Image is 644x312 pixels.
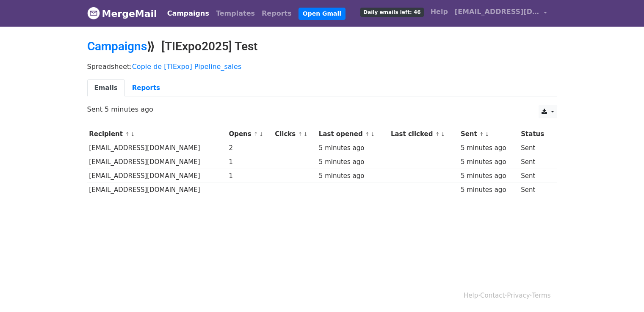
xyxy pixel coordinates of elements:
td: Sent [519,183,552,197]
a: Reports [125,79,167,97]
a: Reports [258,5,295,22]
a: ↑ [479,131,484,137]
div: 1 [229,171,271,181]
a: Emails [87,79,125,97]
div: 2 [229,143,271,153]
a: ↓ [440,131,445,137]
td: Sent [519,169,552,183]
a: ↓ [130,131,135,137]
div: 5 minutes ago [461,157,517,167]
td: [EMAIL_ADDRESS][DOMAIN_NAME] [87,183,227,197]
td: [EMAIL_ADDRESS][DOMAIN_NAME] [87,141,227,155]
td: [EMAIL_ADDRESS][DOMAIN_NAME] [87,155,227,169]
a: Help [464,292,478,299]
a: MergeMail [87,5,157,22]
th: Last clicked [389,127,459,141]
div: 5 minutes ago [319,157,387,167]
img: MergeMail logo [87,7,100,19]
a: Campaigns [164,5,213,22]
div: 5 minutes ago [319,143,387,153]
div: 5 minutes ago [319,171,387,181]
a: Privacy [507,292,530,299]
a: ↑ [435,131,440,137]
a: Daily emails left: 46 [357,3,427,20]
div: 5 minutes ago [461,143,517,153]
a: Templates [213,5,258,22]
a: Help [427,3,451,20]
span: [EMAIL_ADDRESS][DOMAIN_NAME] [455,7,539,17]
th: Opens [227,127,273,141]
th: Recipient [87,127,227,141]
span: Daily emails left: 46 [360,8,423,17]
th: Last opened [317,127,389,141]
a: ↓ [259,131,264,137]
td: [EMAIL_ADDRESS][DOMAIN_NAME] [87,169,227,183]
th: Status [519,127,552,141]
a: ↑ [125,131,130,137]
a: ↓ [370,131,375,137]
th: Clicks [273,127,317,141]
h2: ⟫ [TIExpo2025] Test [87,39,557,54]
a: Terms [532,292,550,299]
a: Copie de [TIExpo] Pipeline_sales [132,63,242,71]
div: 5 minutes ago [461,185,517,195]
td: Sent [519,155,552,169]
div: 5 minutes ago [461,171,517,181]
td: Sent [519,141,552,155]
a: ↑ [254,131,258,137]
a: Open Gmail [299,8,345,20]
p: Spreadsheet: [87,62,557,71]
a: ↑ [298,131,303,137]
a: Campaigns [87,39,147,53]
a: Contact [480,292,505,299]
div: 1 [229,157,271,167]
a: ↑ [365,131,370,137]
a: ↓ [303,131,308,137]
th: Sent [459,127,519,141]
a: ↓ [485,131,489,137]
a: [EMAIL_ADDRESS][DOMAIN_NAME] [451,3,550,23]
p: Sent 5 minutes ago [87,105,557,114]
